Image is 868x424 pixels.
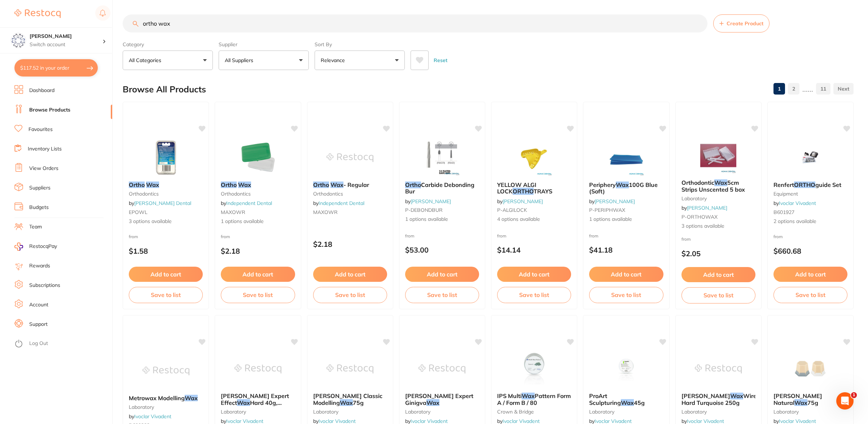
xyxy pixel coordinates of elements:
[603,140,650,176] img: Periphery Wax 100G Blue (Soft)
[807,399,818,406] span: 75g
[129,394,185,402] span: Metrowax Modelling
[123,14,707,32] input: Search Products
[129,234,138,239] span: from
[405,233,415,239] span: from
[134,200,191,206] a: [PERSON_NAME] Dental
[29,223,42,231] a: Team
[14,242,57,251] a: RestocqPay
[14,9,61,18] img: Restocq Logo
[773,247,847,255] p: $660.68
[773,393,847,406] b: Renfert GEO Natural Wax 75g
[405,181,421,188] em: Ortho
[129,267,203,282] button: Add to cart
[29,184,51,192] a: Suppliers
[143,353,189,389] img: Metrowax Modelling Wax
[129,287,203,303] button: Save to list
[14,59,98,77] button: $117.52 in your order
[405,287,479,303] button: Save to list
[497,207,527,213] span: P-ALGILOCK
[313,267,387,282] button: Add to cart
[146,181,159,188] em: Wax
[129,181,145,188] em: Ortho
[522,392,535,399] em: Wax
[313,209,338,215] span: MAXOWR
[497,392,522,399] span: IPS Multi
[418,140,465,176] img: Ortho Carbide Debonding Bur
[681,196,755,201] small: laboratory
[773,218,847,225] span: 2 options available
[221,200,272,206] span: by
[497,198,543,205] span: by
[773,191,847,197] small: equipment
[129,247,203,255] p: $1.58
[313,181,329,188] em: Ortho
[29,126,53,133] a: Favourites
[681,287,755,303] button: Save to list
[225,57,256,64] p: All Suppliers
[779,200,816,206] a: Ivoclar Vivadent
[497,409,571,415] small: crown & bridge
[405,392,473,406] span: [PERSON_NAME] Expert Ginigva
[313,200,364,206] span: by
[129,57,164,64] p: All Categories
[221,287,295,303] button: Save to list
[773,200,816,206] span: by
[773,182,847,188] b: Renfert ORTHO guide Set
[353,399,364,406] span: 75g
[221,393,295,406] b: Renfert GEO Expert Effect Wax Hard 40g, A. Bruguera
[405,267,479,282] button: Add to cart
[589,207,625,213] span: P-PERIPHWAX
[234,351,281,387] img: Renfert GEO Expert Effect Wax Hard 40g, A. Bruguera
[129,200,191,206] span: by
[134,413,171,420] a: Ivoclar Vivadent
[326,351,373,387] img: Renfert GEO Classic Modelling Wax 75g
[185,394,198,402] em: Wax
[802,85,813,93] p: ......
[681,179,755,193] b: Orthodontic Wax 5cm Strips Unscented 5 box
[773,82,785,96] a: 1
[219,41,309,48] label: Supplier
[851,392,857,398] span: 1
[29,204,49,211] a: Budgets
[595,198,635,205] a: [PERSON_NAME]
[589,393,663,406] b: ProArt Sculpturing Wax 45g
[29,321,48,328] a: Support
[727,21,763,26] span: Create Product
[405,393,479,406] b: Renfert GEO Expert Ginigva Wax
[616,181,629,188] em: Wax
[681,236,691,242] span: from
[589,267,663,282] button: Add to cart
[418,351,465,387] img: Renfert GEO Expert Ginigva Wax
[237,399,250,406] em: Wax
[221,218,295,225] span: 1 options available
[11,33,26,48] img: Eumundi Dental
[773,181,794,188] span: Renfert
[497,182,571,195] b: YELLOW ALGI LOCK ORTHO TRAYS
[123,51,213,70] button: All Categories
[238,181,251,188] em: Wax
[503,198,543,205] a: [PERSON_NAME]
[129,218,203,225] span: 3 options available
[589,181,658,195] span: 100G Blue (Soft)
[589,233,599,239] span: from
[234,140,281,176] img: Ortho Wax
[794,181,815,188] em: ORTHO
[129,191,203,197] small: orthodontics
[681,249,755,258] p: $2.05
[816,82,830,96] a: 11
[603,351,650,387] img: ProArt Sculpturing Wax 45g
[589,182,663,195] b: Periphery Wax 100G Blue (Soft)
[681,392,757,406] span: Wire Hard Turquoise 250g
[815,181,841,188] span: guide Set
[511,140,558,176] img: YELLOW ALGI LOCK ORTHO TRAYS
[773,287,847,303] button: Save to list
[29,282,60,289] a: Subscriptions
[730,392,743,399] em: Wax
[129,209,148,215] span: EPOWL
[497,287,571,303] button: Save to list
[221,234,230,239] span: from
[589,181,616,188] span: Periphery
[411,198,451,205] a: [PERSON_NAME]
[14,338,110,350] button: Log Out
[14,242,23,251] img: RestocqPay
